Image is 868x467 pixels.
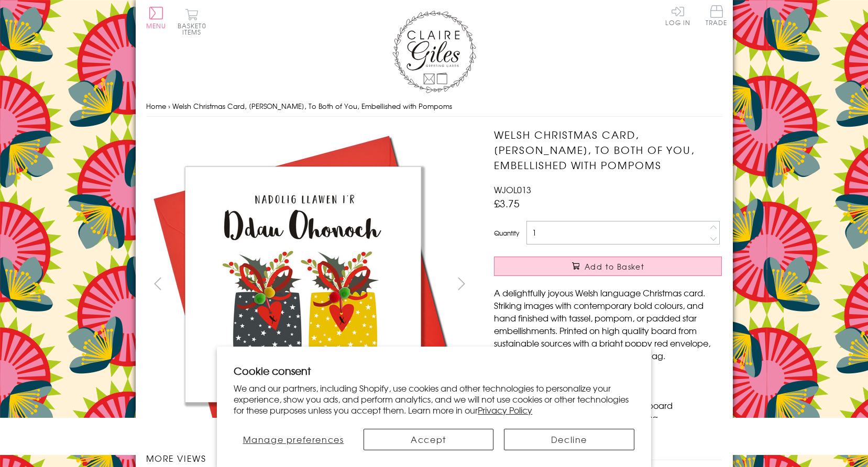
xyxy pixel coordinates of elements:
[494,196,520,210] span: £3.75
[146,272,170,295] button: prev
[234,363,634,378] h2: Cookie consent
[146,21,167,30] span: Menu
[706,5,728,28] a: Trade
[449,272,473,295] button: next
[146,101,166,111] a: Home
[234,383,634,415] p: We and our partners, including Shopify, use cookies and other technologies to personalize your ex...
[172,101,452,111] span: Welsh Christmas Card, [PERSON_NAME], To Both of You, Embellished with Pompoms
[473,127,787,441] img: Welsh Christmas Card, Nadolig Llawen, To Both of You, Embellished with Pompoms
[243,433,344,446] span: Manage preferences
[364,429,494,450] button: Accept
[146,452,474,464] h3: More views
[168,101,170,111] span: ›
[494,286,722,362] p: A delightfully joyous Welsh language Christmas card. Striking images with contemporary bold colou...
[178,8,206,35] button: Basket0 items
[234,429,353,450] button: Manage preferences
[392,10,476,93] img: Claire Giles Greetings Cards
[665,5,690,26] a: Log In
[504,429,634,450] button: Decline
[494,183,531,196] span: WJOL013
[706,5,728,26] span: Trade
[146,96,722,117] nav: breadcrumbs
[585,261,644,272] span: Add to Basket
[478,404,532,416] a: Privacy Policy
[146,7,167,29] button: Menu
[494,127,722,172] h1: Welsh Christmas Card, [PERSON_NAME], To Both of You, Embellished with Pompoms
[494,228,519,238] label: Quantity
[182,21,206,37] span: 0 items
[494,257,722,276] button: Add to Basket
[146,127,460,441] img: Welsh Christmas Card, Nadolig Llawen, To Both of You, Embellished with Pompoms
